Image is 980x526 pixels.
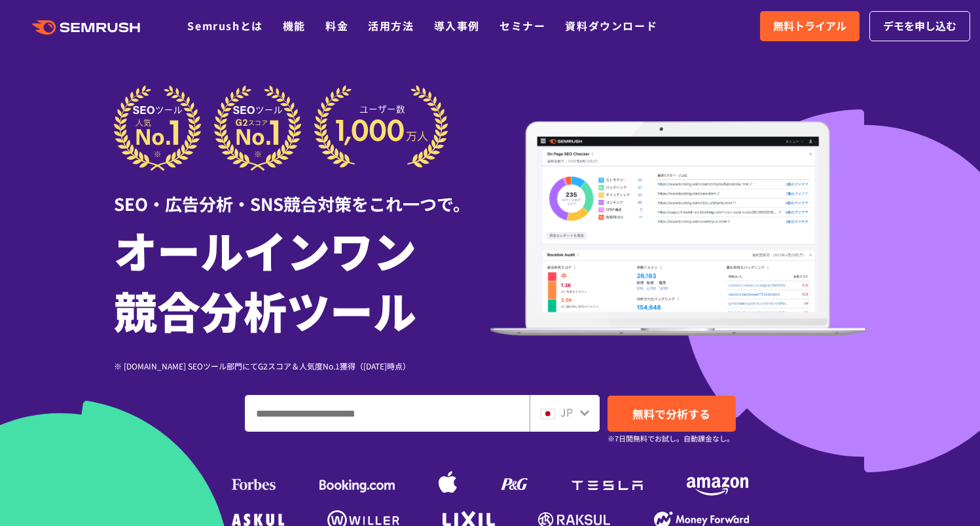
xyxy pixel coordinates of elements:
a: 無料で分析する [608,396,736,432]
a: デモを申し込む [869,11,970,41]
h1: オールインワン 競合分析ツール [114,219,490,340]
span: デモを申し込む [883,18,956,35]
small: ※7日間無料でお試し。自動課金なし。 [608,432,734,445]
input: ドメイン、キーワードまたはURLを入力してください [245,396,529,431]
a: 導入事例 [434,18,480,33]
a: 資料ダウンロード [565,18,657,33]
a: Semrushとは [187,18,263,33]
a: 機能 [283,18,306,33]
span: 無料で分析する [632,405,710,422]
span: JP [560,404,573,420]
span: 無料トライアル [773,18,846,35]
a: 料金 [325,18,348,33]
a: セミナー [499,18,545,33]
div: SEO・広告分析・SNS競合対策をこれ一つで。 [114,171,490,216]
div: ※ [DOMAIN_NAME] SEOツール部門にてG2スコア＆人気度No.1獲得（[DATE]時点） [114,360,490,372]
a: 活用方法 [368,18,414,33]
a: 無料トライアル [760,11,860,41]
